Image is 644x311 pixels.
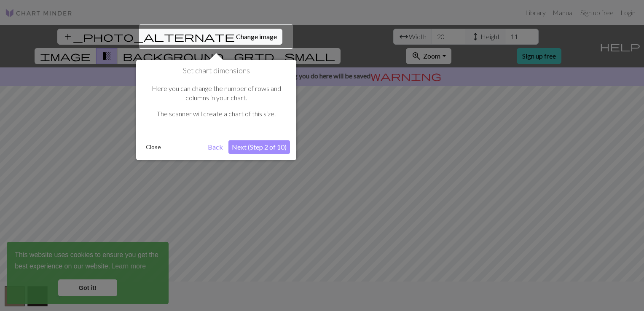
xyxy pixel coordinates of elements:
[147,109,286,118] p: The scanner will create a chart of this size.
[228,140,290,154] button: Next (Step 2 of 10)
[147,84,286,103] p: Here you can change the number of rows and columns in your chart.
[204,140,226,154] button: Back
[142,141,164,153] button: Close
[136,60,296,160] div: Set chart dimensions
[142,66,290,75] h1: Set chart dimensions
